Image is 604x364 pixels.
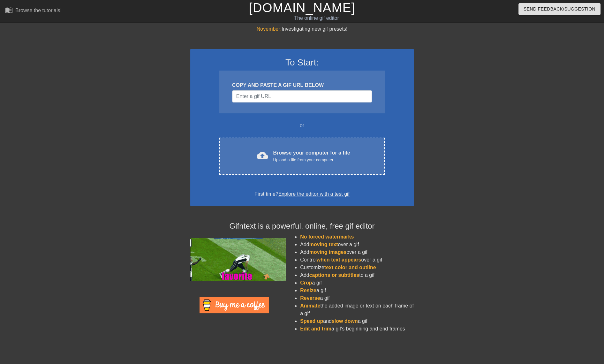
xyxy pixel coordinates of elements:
span: cloud_upload [257,150,268,161]
a: Explore the editor with a test gif [278,191,350,197]
li: Add over a gif [300,248,414,256]
span: Crop [300,280,312,285]
li: Control over a gif [300,256,414,264]
div: Upload a file from your computer [273,157,350,163]
span: moving text [309,242,338,247]
span: Reverse [300,295,320,301]
div: The online gif editor [205,14,429,22]
li: a gif's beginning and end frames [300,325,414,333]
input: Username [232,90,372,102]
li: the added image or text on each frame of a gif [300,302,414,317]
a: [DOMAIN_NAME] [249,1,355,15]
span: Edit and trim [300,326,331,331]
span: when text appears [317,257,361,262]
li: a gif [300,279,414,287]
li: Add to a gif [300,271,414,279]
h4: Gifntext is a powerful, online, free gif editor [190,222,414,231]
span: slow down [332,318,358,324]
h3: To Start: [199,57,405,68]
span: moving images [309,249,346,255]
span: No forced watermarks [300,234,354,239]
span: Animate [300,303,320,308]
li: and a gif [300,317,414,325]
span: text color and outline [324,265,376,270]
span: Send Feedback/Suggestion [524,5,595,13]
span: menu_book [5,6,13,14]
a: Browse the tutorials! [5,6,62,16]
div: Investigating new gif presets! [190,25,414,33]
button: Send Feedback/Suggestion [518,3,600,15]
span: captions or subtitles [309,272,359,278]
li: Customize [300,264,414,271]
img: football_small.gif [190,238,286,281]
li: a gif [300,294,414,302]
div: Browse your computer for a file [273,149,350,163]
div: COPY AND PASTE A GIF URL BELOW [232,81,372,89]
span: November: [257,26,282,32]
li: a gif [300,287,414,294]
div: First time? [199,190,405,198]
li: Add over a gif [300,241,414,248]
span: Speed up [300,318,323,324]
img: Buy Me A Coffee [200,297,269,313]
div: or [207,122,397,129]
div: Browse the tutorials! [15,8,62,13]
span: Resize [300,288,316,293]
